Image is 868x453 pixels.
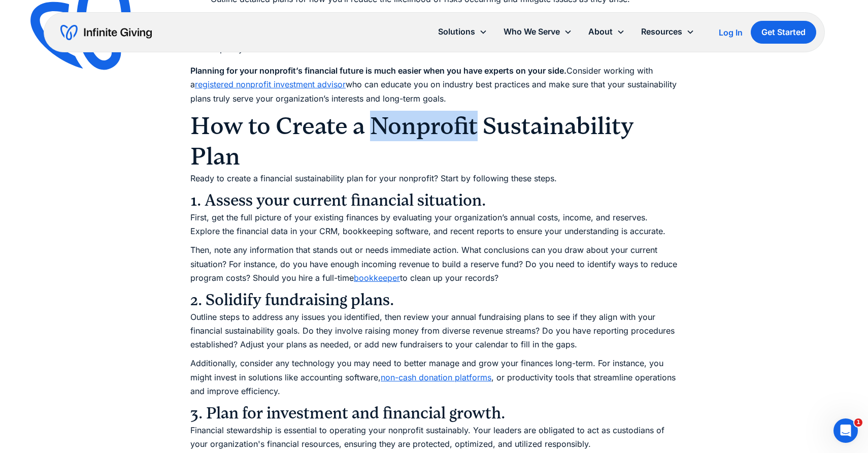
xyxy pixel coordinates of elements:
h3: 3. Plan for investment and financial growth. [190,403,678,424]
div: Resources [633,21,703,43]
p: First, get the full picture of your existing finances by evaluating your organization’s annual co... [190,211,678,238]
div: Solutions [430,21,495,43]
a: registered nonprofit investment advisor [195,79,346,89]
h2: How to Create a Nonprofit Sustainability Plan [190,111,678,172]
p: Consider working with a who can educate you on industry best practices and make sure that your su... [190,64,678,106]
div: About [588,25,613,39]
div: Resources [641,25,682,39]
h3: 1. Assess your current financial situation. [190,190,678,211]
div: About [580,21,633,43]
a: Log In [719,26,743,39]
p: Financial stewardship is essential to operating your nonprofit sustainably. Your leaders are obli... [190,424,678,451]
div: Who We Serve [495,21,580,43]
a: non-cash donation platforms [381,372,491,382]
p: Outline steps to address any issues you identified, then review your annual fundraising plans to ... [190,310,678,352]
div: Log In [719,28,743,37]
p: Then, note any information that stands out or needs immediate action. What conclusions can you dr... [190,243,678,285]
div: Who We Serve [504,25,560,39]
a: bookkeeper [354,273,400,283]
div: Solutions [438,25,475,39]
h3: 2. Solidify fundraising plans. [190,290,678,310]
span: 1 [854,418,862,427]
p: Ready to create a financial sustainability plan for your nonprofit? Start by following these steps. [190,172,678,185]
a: home [60,24,152,41]
iframe: Intercom live chat [833,418,858,443]
p: Additionally, consider any technology you may need to better manage and grow your finances long-t... [190,357,678,398]
strong: Planning for your nonprofit’s financial future is much easier when you have experts on your side. [190,66,566,76]
a: Get Started [751,21,816,44]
